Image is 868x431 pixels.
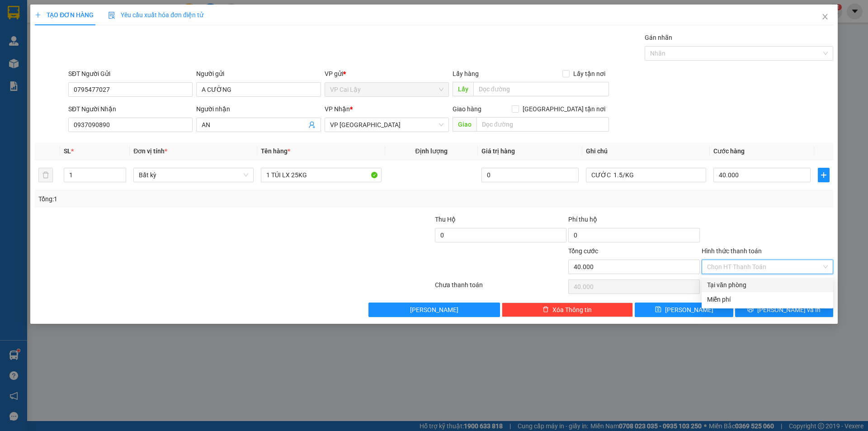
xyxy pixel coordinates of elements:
span: [PERSON_NAME] [410,305,458,315]
button: printer[PERSON_NAME] và In [735,303,833,317]
span: Định lượng [415,147,448,155]
button: delete [38,168,53,182]
span: Bất kỳ [139,168,248,182]
span: VP Nhận [325,105,350,113]
span: VP Cai Lậy [330,83,443,96]
div: SĐT Người Nhận [68,104,193,114]
input: Dọc đường [476,117,609,132]
button: deleteXóa Thông tin [502,303,633,317]
label: Gán nhãn [645,34,672,41]
button: save[PERSON_NAME] [635,303,733,317]
span: close [821,13,829,20]
span: Lấy [453,82,473,96]
span: save [655,306,661,313]
button: plus [818,168,830,182]
span: Xóa Thông tin [552,305,592,315]
input: 0 [481,168,579,182]
div: Phí thu hộ [568,214,700,228]
span: Giao hàng [453,105,481,113]
span: printer [747,306,754,313]
span: user-add [308,121,316,128]
span: Tên hàng [261,147,290,155]
span: Giá trị hàng [481,147,515,155]
div: SĐT Người Gửi [68,69,193,79]
img: icon [108,12,115,19]
div: Miễn phí [707,294,828,304]
span: [GEOGRAPHIC_DATA] tận nơi [519,104,609,114]
div: Tổng: 1 [38,194,335,204]
th: Ghi chú [582,142,710,160]
span: VP Sài Gòn [330,118,443,132]
span: delete [542,306,549,313]
label: Hình thức thanh toán [702,247,762,255]
span: TẠO ĐƠN HÀNG [35,11,94,19]
span: Yêu cầu xuất hóa đơn điện tử [108,11,203,19]
button: Close [812,5,838,30]
span: SL [64,147,71,155]
span: Lấy tận nơi [570,69,609,79]
span: [PERSON_NAME] và In [757,305,821,315]
span: [PERSON_NAME] [665,305,713,315]
span: Tổng cước [568,247,598,255]
div: Chưa thanh toán [434,280,567,296]
input: VD: Bàn, Ghế [261,168,381,182]
span: Đơn vị tính [133,147,167,155]
span: plus [818,171,829,179]
span: Cước hàng [713,147,745,155]
span: Thu Hộ [435,216,456,223]
div: Người nhận [196,104,321,114]
span: plus [35,12,41,18]
div: Người gửi [196,69,321,79]
span: Lấy hàng [453,70,479,77]
div: Tại văn phòng [707,280,828,290]
input: Dọc đường [473,82,609,96]
span: Giao [453,117,476,132]
input: Ghi Chú [586,168,706,182]
button: [PERSON_NAME] [368,303,500,317]
div: VP gửi [325,69,449,79]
